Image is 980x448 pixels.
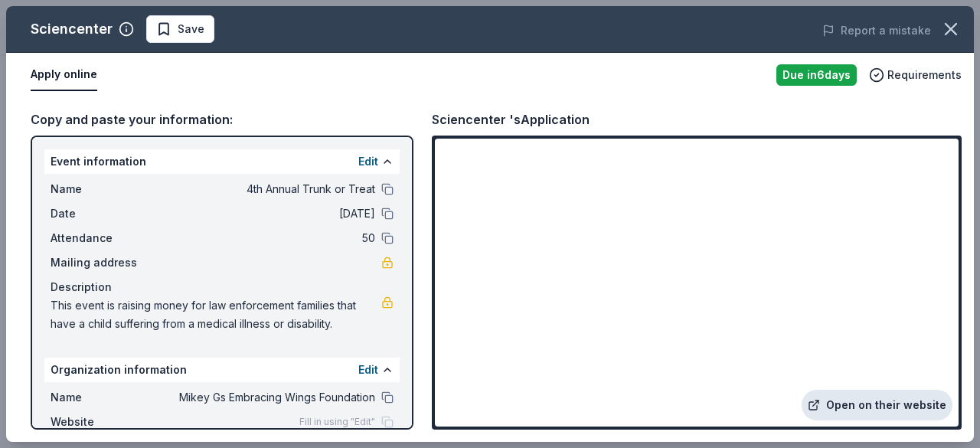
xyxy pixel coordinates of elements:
[51,229,153,247] span: Attendance
[31,59,97,91] button: Apply online
[802,390,952,420] a: Open on their website
[44,149,400,174] div: Event information
[358,152,378,171] button: Edit
[31,17,113,41] div: Sciencenter
[432,110,590,129] div: Sciencenter 's Application
[178,20,204,38] span: Save
[51,413,153,431] span: Website
[51,296,381,333] span: This event is raising money for law enforcement families that have a child suffering from a medic...
[31,110,413,129] div: Copy and paste your information:
[146,15,214,43] button: Save
[51,278,394,296] div: Description
[153,229,375,247] span: 50
[887,66,962,84] span: Requirements
[153,388,375,407] span: Mikey Gs Embracing Wings Foundation
[153,204,375,223] span: [DATE]
[51,180,153,198] span: Name
[153,180,375,198] span: 4th Annual Trunk or Treat
[776,64,857,86] div: Due in 6 days
[869,66,962,84] button: Requirements
[51,253,153,272] span: Mailing address
[44,358,400,382] div: Organization information
[299,416,375,428] span: Fill in using "Edit"
[51,204,153,223] span: Date
[51,388,153,407] span: Name
[358,361,378,379] button: Edit
[822,21,931,40] button: Report a mistake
